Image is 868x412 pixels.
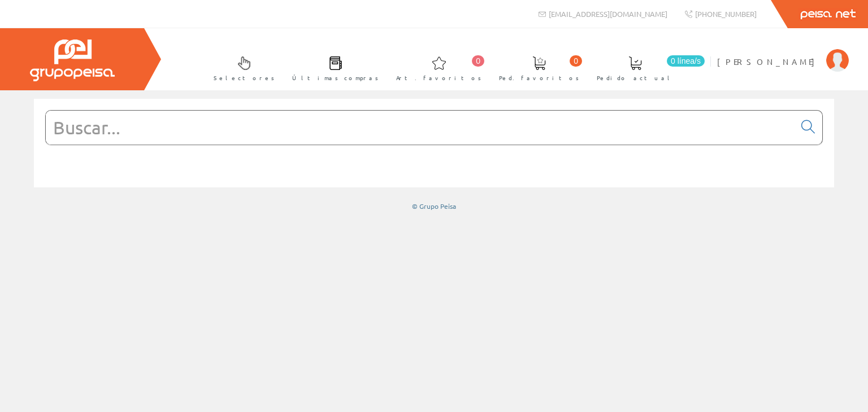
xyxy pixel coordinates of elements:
[695,9,757,19] span: [PHONE_NUMBER]
[281,47,384,88] a: Últimas compras
[499,72,579,84] span: Ped. favoritos
[46,111,795,144] input: Buscar...
[667,55,705,67] span: 0 línea/s
[570,55,582,67] span: 0
[214,72,275,84] span: Selectores
[34,201,834,211] div: © Grupo Peisa
[396,72,481,84] span: Art. favoritos
[30,40,115,81] img: Grupo Peisa
[597,72,674,84] span: Pedido actual
[585,47,708,88] a: 0 línea/s Pedido actual
[717,47,849,58] a: [PERSON_NAME]
[202,47,280,88] a: Selectores
[549,9,667,19] span: [EMAIL_ADDRESS][DOMAIN_NAME]
[717,56,821,67] span: [PERSON_NAME]
[292,72,379,84] span: Últimas compras
[472,55,484,67] span: 0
